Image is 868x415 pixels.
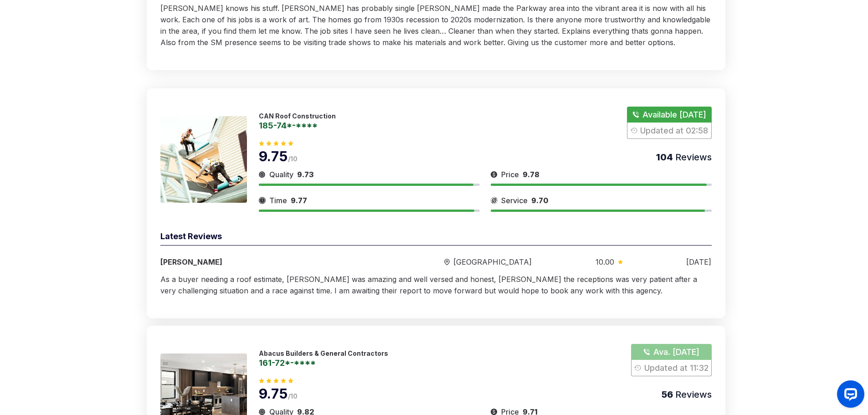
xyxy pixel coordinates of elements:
[291,196,307,205] span: 9.77
[523,170,539,179] span: 9.78
[259,349,388,357] p: Abacus Builders & General Contractors
[673,152,712,163] span: Reviews
[596,256,614,267] span: 10.00
[269,195,287,206] span: Time
[453,256,532,267] span: [GEOGRAPHIC_DATA]
[297,170,313,179] span: 9.73
[269,169,293,180] span: Quality
[531,196,548,205] span: 9.70
[830,377,868,415] iframe: OpenWidget widget
[160,275,697,295] span: As a buyer needing a roof estimate, [PERSON_NAME] was amazing and well versed and honest, [PERSON...
[288,155,298,163] span: /10
[288,392,298,400] span: /10
[259,112,336,120] p: CAN Roof Construction
[656,152,673,163] span: 104
[160,230,712,246] div: Latest Reviews
[686,256,711,267] div: [DATE]
[160,256,381,267] div: [PERSON_NAME]
[673,389,712,400] span: Reviews
[259,169,266,180] img: slider icon
[501,195,528,206] span: Service
[444,259,450,266] img: slider icon
[618,260,623,264] img: slider icon
[259,195,266,206] img: slider icon
[259,385,288,402] span: 9.75
[491,169,498,180] img: slider icon
[491,195,498,206] img: slider icon
[662,389,673,400] span: 56
[259,148,288,164] span: 9.75
[160,4,710,47] span: [PERSON_NAME] knows his stuff. [PERSON_NAME] has probably single [PERSON_NAME] made the Parkway a...
[501,169,519,180] span: Price
[160,116,247,203] img: 175888059593976.jpeg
